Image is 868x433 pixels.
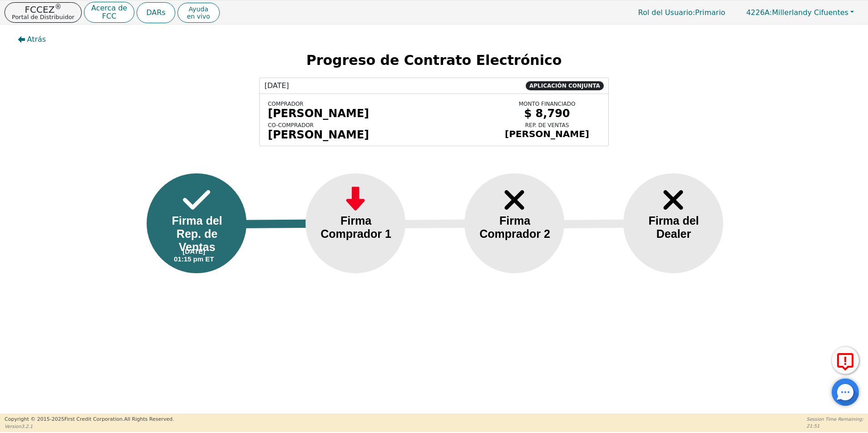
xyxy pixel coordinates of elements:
[124,416,174,422] span: All Rights Reserved.
[494,101,600,107] div: MONTO FINANCIADO
[264,80,289,91] span: [DATE]
[268,128,487,141] div: [PERSON_NAME]
[10,29,54,50] button: Atrás
[187,13,210,20] span: en vivo
[832,347,859,374] button: Reportar Error a FCC
[178,3,220,23] button: Ayudaen vivo
[637,214,710,241] div: Firma del Dealer
[494,122,600,128] div: REP. DE VENTAS
[494,128,600,139] div: [PERSON_NAME]
[746,8,848,17] span: Millerlandy Cifuentes
[638,8,695,17] span: Rol del Usuario :
[494,107,600,120] div: $ 8,790
[91,13,127,20] p: FCC
[233,219,329,228] img: Line
[268,107,487,120] div: [PERSON_NAME]
[27,34,46,45] span: Atrás
[174,247,214,263] div: [DATE] 01:15 pm ET
[54,3,61,11] sup: ®
[342,184,369,216] img: Frame
[392,219,488,228] img: Line
[5,2,82,23] button: FCCEZ®Portal de Distribuidor
[737,5,863,20] button: 4226A:Millerlandy Cifuentes
[183,184,210,216] img: Frame
[660,184,687,216] img: Frame
[187,5,210,13] span: Ayuda
[5,416,174,423] p: Copyright © 2015- 2025 First Credit Corporation.
[807,423,863,429] p: 21:51
[629,4,735,21] p: Primario
[319,214,393,241] div: Firma Comprador 1
[268,122,487,128] div: CO-COMPRADOR
[84,2,134,23] button: Acerca deFCC
[629,4,735,21] a: Rol del Usuario:Primario
[268,101,487,107] div: COMPRADOR
[807,416,863,423] p: Session Time Remaining:
[526,81,603,90] span: APLICACIÓN CONJUNTA
[160,214,234,254] div: Firma del Rep. de Ventas
[10,52,858,69] h2: Progreso de Contrato Electrónico
[746,8,772,17] span: 4226A:
[551,219,646,228] img: Line
[12,14,74,20] p: Portal de Distribuidor
[478,214,552,241] div: Firma Comprador 2
[12,5,74,14] p: FCCEZ
[5,423,174,430] p: Version 3.2.1
[137,2,175,23] button: DARs
[501,184,528,216] img: Frame
[91,5,127,12] p: Acerca de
